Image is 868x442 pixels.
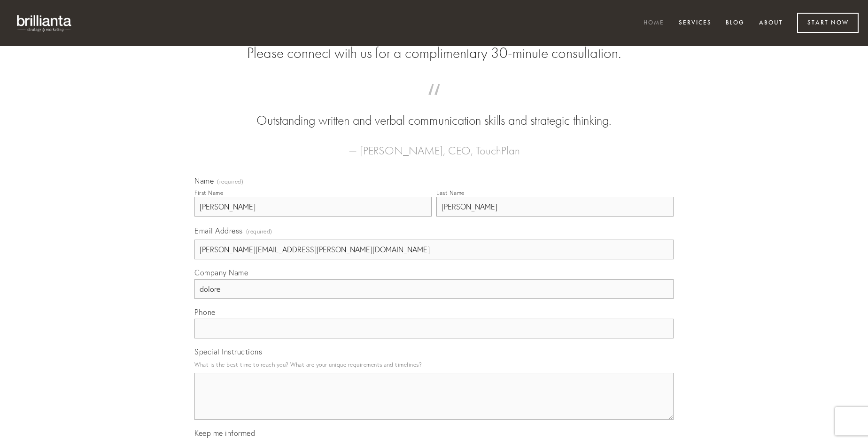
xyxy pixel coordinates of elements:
[217,179,243,185] span: (required)
[194,226,243,235] span: Email Address
[673,16,718,31] a: Services
[797,13,859,33] a: Start Now
[194,307,216,317] span: Phone
[637,16,670,31] a: Home
[194,428,255,438] span: Keep me informed
[753,16,789,31] a: About
[209,93,659,130] blockquote: Outstanding written and verbal communication skills and strategic thinking.
[194,176,214,185] span: Name
[194,189,223,196] div: First Name
[209,130,659,160] figcaption: — [PERSON_NAME], CEO, TouchPlan
[194,347,262,356] span: Special Instructions
[246,225,272,238] span: (required)
[436,189,465,196] div: Last Name
[194,358,674,371] p: What is the best time to reach you? What are your unique requirements and timelines?
[194,44,674,62] h2: Please connect with us for a complimentary 30-minute consultation.
[194,268,248,277] span: Company Name
[9,9,80,37] img: brillianta - research, strategy, marketing
[209,93,659,112] span: “
[720,16,751,31] a: Blog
